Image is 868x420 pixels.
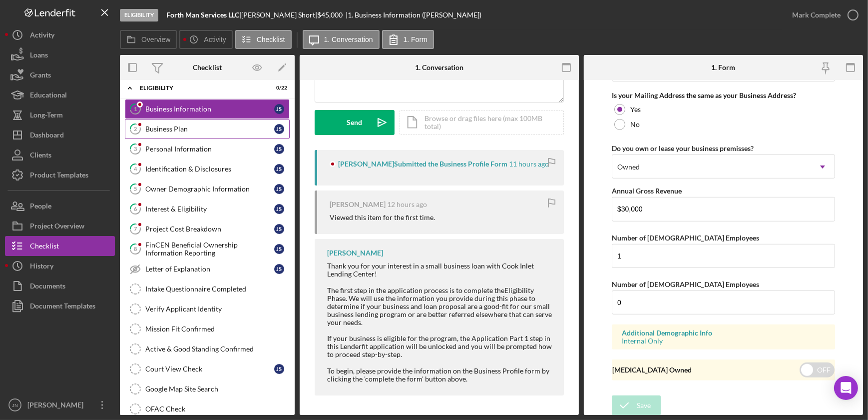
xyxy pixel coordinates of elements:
a: Mission Fit Confirmed [125,319,290,339]
div: [PERSON_NAME] Submitted the Business Profile Form [338,160,507,168]
a: 6Interest & EligibilityJS [125,199,290,219]
label: 1. Conversation [324,35,373,43]
button: Long-Term [5,105,115,125]
div: Documents [30,276,65,298]
div: FinCEN Beneficial Ownership Information Reporting [145,241,274,257]
div: J S [274,184,284,194]
div: Personal Information [145,145,274,153]
label: Annual Gross Revenue [612,186,682,195]
div: OFAC Check [145,405,289,413]
div: Active & Good Standing Confirmed [145,345,289,353]
label: Activity [204,35,226,43]
tspan: 8 [134,245,137,252]
a: Loans [5,45,115,65]
div: Owned [617,163,640,171]
a: Google Map Site Search [125,379,290,399]
div: J S [274,204,284,214]
label: Number of [DEMOGRAPHIC_DATA] Employees [612,233,759,242]
div: [PERSON_NAME] [327,249,383,257]
div: History [30,256,53,278]
a: Verify Applicant Identity [125,299,290,319]
text: JN [12,402,18,408]
button: Overview [120,30,177,49]
div: Court View Check [145,365,274,373]
div: Project Overview [30,216,84,238]
div: | 1. Business Information ([PERSON_NAME]) [346,11,481,19]
label: 1. Form [404,35,428,43]
label: Number of [DEMOGRAPHIC_DATA] Employees [612,280,759,288]
a: 5Owner Demographic InformationJS [125,179,290,199]
span: Eligibility Phase. We will use the information you provide during this phase to determine if your... [327,286,552,326]
a: 3Personal InformationJS [125,139,290,159]
div: Educational [30,85,67,107]
a: Checklist [5,236,115,256]
a: 4Identification & DisclosuresJS [125,159,290,179]
time: 2025-09-09 04:27 [509,160,549,168]
div: Business Information [145,105,274,113]
div: Is your Mailing Address the same as your Business Address? [612,91,835,99]
tspan: 1 [134,105,137,112]
button: Product Templates [5,165,115,185]
span: The first step in the application process is to complete the [327,286,504,294]
div: | [166,11,241,19]
button: Save [612,395,661,415]
a: 2Business PlanJS [125,119,290,139]
a: 8FinCEN Beneficial Ownership Information ReportingJS [125,239,290,259]
div: [PERSON_NAME] Short | [241,11,317,19]
div: Viewed this item for the first time. [330,213,435,221]
div: Clients [30,145,51,167]
div: 0 / 22 [269,85,287,91]
a: Court View CheckJS [125,359,290,379]
a: Project Overview [5,216,115,236]
a: Grants [5,65,115,85]
div: J S [274,224,284,234]
div: Checklist [30,236,59,258]
button: Send [315,110,395,135]
div: Mark Complete [792,5,841,25]
a: Letter of ExplanationJS [125,259,290,279]
div: 1. Form [711,63,735,71]
div: Checklist [193,63,222,71]
div: Long-Term [30,105,63,127]
button: JN[PERSON_NAME] [5,395,115,415]
button: Documents [5,276,115,296]
button: 1. Form [382,30,434,49]
span: If your business is eligible for the program, the Application Part 1 step in this Lenderfit appli... [327,334,552,358]
div: People [30,196,51,218]
b: Forth Man Services LLC [166,10,239,19]
div: J S [274,144,284,154]
label: Overview [141,35,170,43]
div: Internal Only [622,337,825,345]
button: Activity [5,25,115,45]
button: History [5,256,115,276]
button: Activity [179,30,232,49]
div: Thank you for your interest in a small business loan with Cook Inlet Lending Center! [327,262,554,326]
div: Mission Fit Confirmed [145,325,289,333]
button: Clients [5,145,115,165]
div: Dashboard [30,125,64,147]
div: Eligibility [140,85,262,91]
button: Educational [5,85,115,105]
a: People [5,196,115,216]
tspan: 5 [134,185,137,192]
div: Send [347,110,363,135]
label: [MEDICAL_DATA] Owned [612,365,692,374]
div: Intake Questionnaire Completed [145,285,289,293]
button: Dashboard [5,125,115,145]
div: Google Map Site Search [145,385,289,393]
div: Eligibility [120,9,158,21]
div: J S [274,104,284,114]
div: Verify Applicant Identity [145,305,289,313]
div: [PERSON_NAME] [25,395,90,417]
tspan: 4 [134,165,137,172]
tspan: 7 [134,225,137,232]
div: Letter of Explanation [145,265,274,273]
div: J S [274,264,284,274]
a: Document Templates [5,296,115,316]
div: Product Templates [30,165,88,187]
